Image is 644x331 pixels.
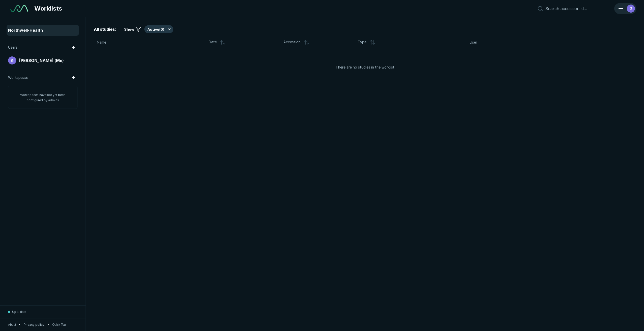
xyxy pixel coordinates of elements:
[8,56,16,64] div: avatar-name
[47,322,49,327] span: •
[630,6,632,11] span: G
[19,322,21,327] span: •
[7,55,78,65] a: avatar-name[PERSON_NAME] (Me)
[7,25,78,35] a: Northwell-Health
[545,6,612,11] input: Search accession id…
[94,26,116,32] span: All studies:
[19,57,64,63] span: [PERSON_NAME] (Me)
[358,39,366,45] span: Type
[283,39,301,45] span: Accession
[11,58,14,63] span: G
[12,310,26,314] span: Up to date
[8,322,16,327] button: About
[209,39,217,45] span: Date
[8,306,26,318] button: Up to date
[336,64,394,70] span: There are no studies in the worklist
[8,75,29,80] span: Workspaces
[20,93,65,102] span: Workspaces have not yet been configured by admins
[8,27,43,33] span: Northwell-Health
[124,27,134,32] span: Show
[8,3,30,14] a: See-Mode Logo
[34,4,62,13] span: Worklists
[8,45,17,50] span: Users
[52,322,67,327] button: Quick Tour
[97,40,106,45] span: Name
[470,40,477,45] span: User
[10,5,28,12] img: See-Mode Logo
[627,5,635,13] div: avatar-name
[615,4,636,14] button: avatar-name
[144,25,173,33] button: Active(0)
[24,322,44,327] a: Privacy policy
